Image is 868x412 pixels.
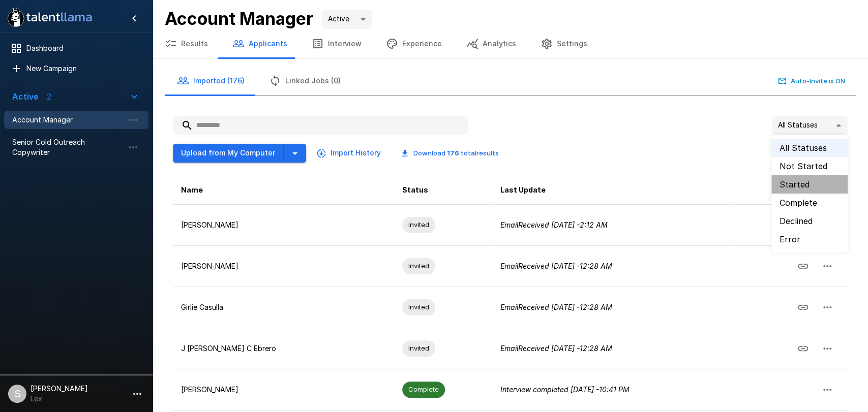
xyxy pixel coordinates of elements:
[771,194,848,212] li: Complete
[771,157,848,175] li: Not Started
[771,230,848,248] li: Error
[771,175,848,194] li: Started
[771,212,848,230] li: Declined
[771,139,848,157] li: All Statuses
